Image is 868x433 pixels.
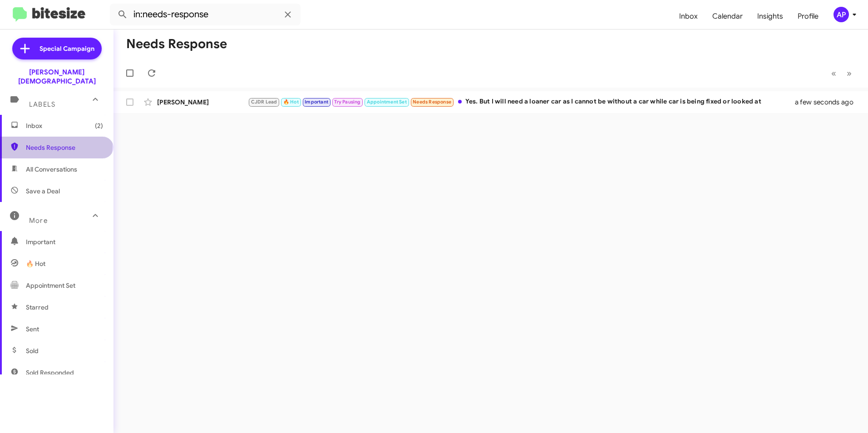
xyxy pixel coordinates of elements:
[26,303,49,312] span: Starred
[750,3,790,30] a: Insights
[39,44,94,53] span: Special Campaign
[26,346,39,355] span: Sold
[26,259,45,268] span: 🔥 Hot
[29,100,55,108] span: Labels
[413,99,451,105] span: Needs Response
[251,99,277,105] span: CJDR Lead
[110,4,301,25] input: Search
[26,281,75,290] span: Appointment Set
[95,121,103,130] span: (2)
[157,98,248,107] div: [PERSON_NAME]
[26,187,60,196] span: Save a Deal
[26,143,103,152] span: Needs Response
[305,99,328,105] span: Important
[826,64,857,83] nav: Page navigation example
[826,64,842,83] button: Previous
[367,99,407,105] span: Appointment Set
[248,97,806,107] div: Yes. But I will need a loaner car as I cannot be without a car while car is being fixed or looked at
[672,3,705,30] a: Inbox
[283,99,299,105] span: 🔥 Hot
[126,37,227,51] h1: Needs Response
[26,121,103,130] span: Inbox
[841,64,857,83] button: Next
[826,7,858,22] button: AP
[831,68,836,79] span: «
[806,98,861,107] div: a few seconds ago
[26,368,74,377] span: Sold Responded
[12,38,102,59] a: Special Campaign
[847,68,852,79] span: »
[26,165,77,174] span: All Conversations
[833,7,849,22] div: AP
[334,99,360,105] span: Try Pausing
[26,237,103,246] span: Important
[26,325,39,334] span: Sent
[705,3,750,30] a: Calendar
[790,3,826,30] a: Profile
[29,216,48,225] span: More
